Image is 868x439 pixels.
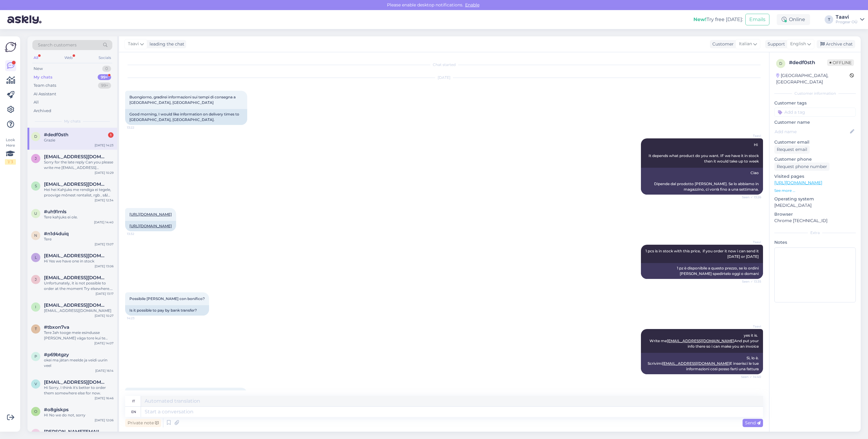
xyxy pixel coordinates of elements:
[102,66,111,72] div: 0
[125,109,247,125] div: Good morning, I would like information on delivery times to [GEOGRAPHIC_DATA], [GEOGRAPHIC_DATA].
[34,134,37,139] span: d
[44,308,114,313] div: [EMAIL_ADDRESS][DOMAIN_NAME]
[129,212,172,217] a: [URL][DOMAIN_NAME]
[774,139,856,145] p: Customer email
[125,305,209,316] div: Is it possible to pay by bank transfer?
[98,74,111,80] div: 99+
[774,239,856,246] p: Notes
[44,330,114,341] div: Tere Jah tooge meie esindusse [PERSON_NAME] väga tore kui te enne täidaksete ka avalduse ära. [UR...
[129,296,205,301] span: Possibile [PERSON_NAME] con bonifico?
[738,324,761,329] span: Taavi
[127,316,150,320] span: 14:23
[738,195,761,199] span: Seen ✓ 13:26
[34,66,43,72] div: New
[774,108,856,117] input: Add a tag
[774,100,856,106] p: Customer tags
[34,91,56,97] div: AI Assistant
[641,168,763,195] div: Ciao Dipende dal prodotto [PERSON_NAME]. Se lo abbiamo in magazzino, ci vorrà fino a una settimana.
[95,368,114,373] div: [DATE] 16:14
[5,41,16,53] img: Askly Logo
[710,41,734,47] div: Customer
[774,230,856,236] div: Extra
[64,119,81,124] span: My chats
[738,279,761,284] span: Seen ✓ 13:35
[34,99,39,105] div: All
[129,224,172,228] a: [URL][DOMAIN_NAME]
[95,418,114,423] div: [DATE] 12:06
[774,211,856,218] p: Browser
[35,156,37,161] span: j
[131,407,136,417] div: en
[836,20,858,24] div: Progear OÜ
[774,145,810,154] div: Request email
[44,379,107,385] span: vlukawski@gmail.com
[825,15,833,24] div: T
[125,62,763,68] div: Chat started
[775,128,849,135] input: Add name
[44,407,69,412] span: #o8giskps
[95,170,114,175] div: [DATE] 10:29
[34,74,52,80] div: My chats
[738,375,761,379] span: Seen ✓ 14:40
[44,209,67,214] span: #uh91rnls
[745,420,761,426] span: Send
[125,419,161,427] div: Private note
[128,41,139,47] span: Taavi
[779,61,782,66] span: d
[132,396,135,406] div: it
[34,108,51,114] div: Archived
[35,255,37,260] span: l
[776,72,850,85] div: [GEOGRAPHIC_DATA], [GEOGRAPHIC_DATA]
[44,214,114,220] div: Tere kahjuks ei ole.
[463,2,481,8] span: Enable
[774,196,856,202] p: Operating system
[738,134,761,138] span: Taavi
[94,341,114,346] div: [DATE] 14:07
[35,327,37,331] span: t
[774,91,856,96] div: Customer information
[836,15,858,20] div: Taavi
[774,180,822,185] a: [URL][DOMAIN_NAME]
[5,137,16,165] div: Look Here
[32,54,39,62] div: All
[641,353,763,374] div: Sì, lo è. Scrivimi E inserisci le tue informazioni così posso farti una fattura
[44,231,69,236] span: #n1d4duiq
[44,187,114,198] div: Hei hei Kahjuks me rendiga ei tegele, proovige mõnest rentalist, rgb , s&l consept , eventech , e...
[44,159,114,170] div: Sorry for the late reply Can you please write me [EMAIL_ADDRESS][DOMAIN_NAME] and but your info w...
[774,188,856,193] p: See more ...
[836,15,864,24] a: TaaviProgear OÜ
[35,305,36,309] span: i
[34,354,37,359] span: p
[63,54,74,62] div: Web
[693,16,743,23] div: Try free [DATE]:
[108,132,114,138] div: 1
[667,338,734,343] a: [EMAIL_ADDRESS][DOMAIN_NAME]
[34,382,37,386] span: v
[44,357,114,368] div: okei ma jätan meelde ja veidi uurin veel
[35,277,37,282] span: j
[34,233,37,238] span: n
[774,218,856,224] p: Chrome [TECHNICAL_ID]
[649,333,760,349] span: yes it is. Write me And put your info there so i can make you an invoice
[44,302,107,308] span: izzuddinapandi@gmail.com
[95,396,114,401] div: [DATE] 16:46
[745,14,769,25] button: Emails
[44,181,107,187] span: susannaaleksandra@gmail.com
[127,232,150,236] span: 13:32
[94,220,114,225] div: [DATE] 14:40
[147,41,184,47] div: leading the chat
[95,264,114,269] div: [DATE] 13:06
[646,249,761,259] span: 1 pcs is in stock with this price, if you order it now i can send it [DATE] or [DATE]
[34,431,37,436] span: v
[44,385,114,396] div: Hi Sorry, I think it's better to order them somewhere else for now.
[789,59,827,66] div: # dedf0sth
[95,143,114,148] div: [DATE] 14:23
[790,41,806,47] span: English
[774,163,830,171] div: Request phone number
[96,291,114,296] div: [DATE] 13:17
[5,159,16,165] div: 1 / 3
[774,156,856,163] p: Customer phone
[641,263,763,279] div: 1 pz è disponibile a questo prezzo, se lo ordini [PERSON_NAME] spedirtelo oggi o domani
[35,184,37,188] span: s
[125,75,763,80] div: [DATE]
